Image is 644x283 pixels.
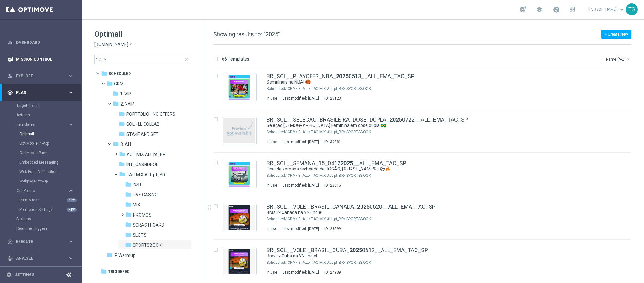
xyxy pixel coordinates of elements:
[119,121,125,127] i: folder
[16,34,74,51] a: Dashboard
[207,153,643,196] div: Press SPACE to select this row.
[133,202,140,208] span: MIX
[126,111,175,117] span: PORTFOLIO - NO OFFERS
[94,55,190,64] input: Search Template
[107,80,113,87] i: folder
[133,242,161,248] span: SPORTSBOOK
[19,148,81,158] div: OptiMobile Push
[322,270,341,275] div: ID:
[267,86,287,91] div: Scheduled/
[7,51,74,67] div: Mission Control
[19,169,65,174] a: Web Push Notifications
[605,55,631,63] button: Name (A-Z)arrow_drop_down
[267,73,415,79] a: BR_SOL__PLAYOFFS_NBA_20250513__ALL_EMA_TAC_SP
[68,255,74,261] i: keyboard_arrow_right
[7,239,74,244] div: play_circle_outline Execute keyboard_arrow_right
[322,183,341,188] div: ID:
[16,91,68,95] span: Plan
[16,122,74,127] button: Templates keyboard_arrow_right
[16,186,81,214] div: OptiPromo
[16,240,68,244] span: Execute
[267,217,287,222] div: Scheduled/
[19,129,81,139] div: Optimail
[101,70,107,77] i: folder
[222,56,249,62] p: 66 Templates
[207,240,643,283] div: Press SPACE to select this row.
[626,3,638,15] div: TS
[16,74,68,78] span: Explore
[67,198,77,202] div: NEW
[7,34,74,51] div: Dashboard
[114,81,124,87] span: CRM
[7,256,74,261] div: track_changes Analyze keyboard_arrow_right
[267,226,277,231] div: In use
[223,118,255,143] img: noPreview.jpg
[330,270,341,275] div: 27989
[16,217,65,222] a: Streams
[7,90,13,95] i: gps_fixed
[125,242,131,248] i: folder
[357,203,370,210] b: 2025
[113,90,119,97] i: folder
[330,183,341,188] div: 22615
[267,183,277,188] div: In use
[7,40,13,45] i: equalizer
[114,252,135,258] span: IP Warmup
[7,73,74,78] button: person_search Explore keyboard_arrow_right
[288,260,604,265] div: Scheduled/CRM/3. ALL/TAC MIX ALL pt_BR/SPORTSBOOK
[119,161,125,167] i: folder
[125,191,131,198] i: folder
[267,204,436,210] a: BR_SOL__VOLEI_BRASIL_CANADA_20250620__ALL_EMA_TAC_SP
[16,188,74,193] button: OptiPromo keyboard_arrow_right
[133,182,142,188] span: INST
[223,75,255,100] img: 25123.jpeg
[288,130,604,135] div: Scheduled/CRM/3. ALL/TAC MIX ALL pt_BR/SPORTSBOOK
[126,162,159,167] span: INT_CASHDROP
[127,172,165,177] span: TAC MIX ALL pt_BR
[16,51,74,67] a: Mission Control
[588,5,626,14] a: [PERSON_NAME]keyboard_arrow_down
[119,171,125,177] i: folder
[536,6,543,13] span: school
[133,212,151,218] span: PROMOS
[108,269,129,274] span: Triggered
[267,79,590,85] a: Semifinais na NBA! 🏀
[267,247,428,253] a: BR_SOL__VOLEI_BRASIL_CUBA_20250612__ALL_EMA_TAC_SP
[267,260,287,265] div: Scheduled/
[17,123,68,126] div: Templates
[322,226,341,231] div: ID:
[16,214,81,224] div: Streams
[618,6,625,13] span: keyboard_arrow_down
[15,273,34,277] a: Settings
[7,57,74,62] button: Mission Control
[330,96,341,101] div: 25123
[94,29,190,39] h1: Optimail
[7,73,13,79] i: person_search
[350,247,362,253] b: 2025
[267,173,287,178] div: Scheduled/
[68,239,74,245] i: keyboard_arrow_right
[125,232,131,238] i: folder
[133,232,146,238] span: SLOTS
[322,96,341,101] div: ID:
[19,150,65,155] a: OptiMobile Push
[19,207,65,212] a: Promotion Settings
[267,130,287,135] div: Scheduled/
[126,121,160,127] span: SOL - LL COLLAB
[7,239,68,245] div: Execute
[7,73,68,79] div: Explore
[389,116,402,123] b: 2025
[16,224,81,233] div: Realtime Triggers
[16,226,65,231] a: Realtime Triggers
[17,189,68,193] div: OptiPromo
[128,42,133,48] i: arrow_drop_down
[207,109,643,153] div: Press SPACE to select this row.
[267,210,604,216] div: Brasil x Canada na VNL hoje!
[7,90,68,95] div: Plan
[125,201,131,208] i: folder
[330,226,341,231] div: 28599
[7,40,74,45] div: equalizer Dashboard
